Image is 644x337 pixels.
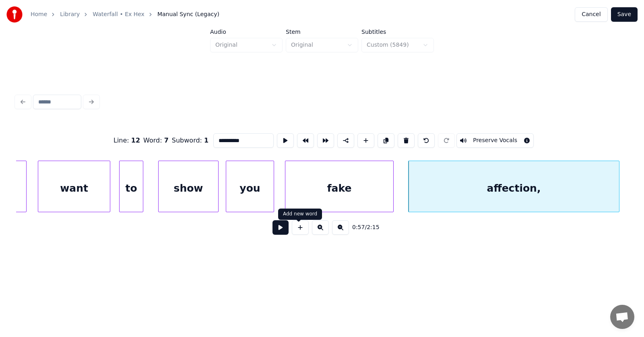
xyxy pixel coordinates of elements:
div: Line : [114,136,140,145]
a: Library [60,10,80,19]
div: Subword : [172,136,208,145]
button: Toggle [456,133,534,148]
span: Manual Sync (Legacy) [157,10,219,19]
a: Home [31,10,47,19]
div: Word : [143,136,169,145]
label: Audio [210,29,283,35]
span: 2:15 [367,223,379,232]
button: Cancel [575,7,607,22]
button: Save [611,7,638,22]
span: 7 [164,136,169,144]
a: Open chat [610,305,634,329]
div: Add new word [283,211,317,217]
div: / [352,223,372,232]
span: 12 [131,136,140,144]
span: 0:57 [352,223,365,232]
label: Subtitles [361,29,434,35]
label: Stem [286,29,358,35]
img: youka [6,6,23,23]
a: Waterfall • Ex Hex [93,10,144,19]
span: 1 [204,136,208,144]
nav: breadcrumb [31,10,219,19]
